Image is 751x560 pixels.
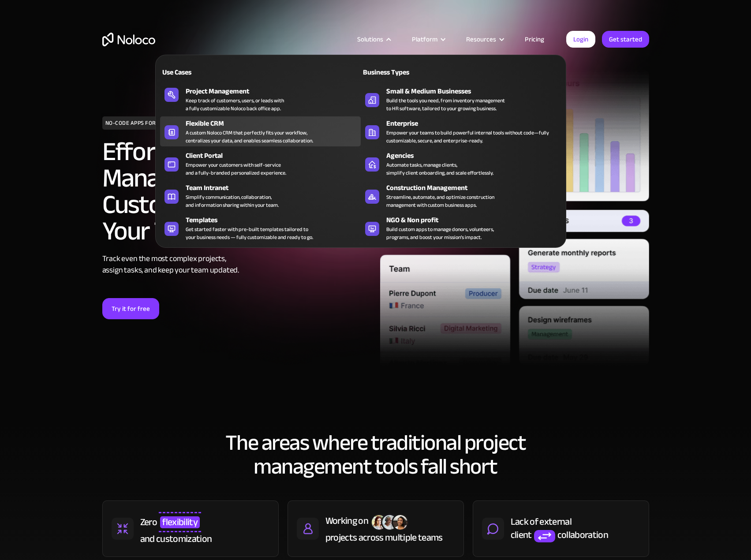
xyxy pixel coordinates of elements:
span: flexibility [160,516,200,528]
a: Flexible CRMA custom Noloco CRM that perfectly fits your workflow,centralizes your data, and enab... [160,116,361,146]
a: AgenciesAutomate tasks, manage clients,simplify client onboarding, and scale effortlessly. [361,149,561,179]
div: and customization [140,532,212,545]
div: Build custom apps to manage donors, volunteers, programs, and boost your mission’s impact. [386,225,494,241]
div: Empower your customers with self-service and a fully-branded personalized experience. [186,161,286,177]
a: TemplatesGet started faster with pre-built templates tailored toyour business needs — fully custo... [160,213,361,243]
div: collaboration [557,528,608,541]
div: Team Intranet [186,183,365,193]
a: Construction ManagementStreamline, automate, and optimize constructionmanagement with custom busi... [361,181,561,211]
div: Agencies [386,150,565,161]
h2: Effortless Project Management Apps, Custom-Built for Your Team’s Success [102,138,371,244]
a: Use Cases [160,62,361,82]
div: Use Cases [160,67,257,78]
div: projects across multiple teams [325,531,443,544]
div: Build the tools you need, from inventory management to HR software, tailored to your growing busi... [386,97,505,112]
div: Keep track of customers, users, or leads with a fully customizable Noloco back office app. [186,97,284,112]
div: Solutions [357,34,383,45]
div: Solutions [346,34,401,45]
div: Track even the most complex projects, assign tasks, and keep your team updated. [102,253,371,276]
a: Project ManagementKeep track of customers, users, or leads witha fully customizable Noloco back o... [160,84,361,114]
div: Resources [455,34,514,45]
div: Platform [412,34,437,45]
div: Get started faster with pre-built templates tailored to your business needs — fully customizable ... [186,225,313,241]
div: Lack of external [511,515,640,528]
div: Enterprise [386,118,565,129]
div: Resources [466,34,496,45]
a: Get started [602,31,649,48]
a: EnterpriseEmpower your teams to build powerful internal tools without code—fully customizable, se... [361,116,561,146]
div: Automate tasks, manage clients, simplify client onboarding, and scale effortlessly. [386,161,493,177]
div: Business Types [361,67,457,78]
div: Working on [325,514,368,527]
div: NGO & Non profit [386,215,565,225]
a: Team IntranetSimplify communication, collaboration,and information sharing within your team. [160,181,361,211]
a: Business Types [361,62,561,82]
div: Project Management [186,86,365,97]
div: A custom Noloco CRM that perfectly fits your workflow, centralizes your data, and enables seamles... [186,129,313,145]
div: Construction Management [386,183,565,193]
a: NGO & Non profitBuild custom apps to manage donors, volunteers,programs, and boost your mission’s... [361,213,561,243]
div: Zero [140,515,157,529]
div: Simplify communication, collaboration, and information sharing within your team. [186,193,279,209]
div: Empower your teams to build powerful internal tools without code—fully customizable, secure, and ... [386,129,557,145]
a: Pricing [514,34,555,45]
h2: The areas where traditional project management tools fall short [102,431,649,478]
div: Templates [186,215,365,225]
div: client [511,528,532,541]
div: Streamline, automate, and optimize construction management with custom business apps. [386,193,494,209]
nav: Solutions [155,42,566,248]
a: Try it for free [102,298,159,319]
a: Small & Medium BusinessesBuild the tools you need, from inventory managementto HR software, tailo... [361,84,561,114]
div: Platform [401,34,455,45]
div: Small & Medium Businesses [386,86,565,97]
h1: NO-CODE APPS FOR PROJECT MANAGEMENT [102,116,223,130]
div: Client Portal [186,150,365,161]
a: Login [566,31,595,48]
div: Flexible CRM [186,118,365,129]
a: home [102,33,155,46]
a: Client PortalEmpower your customers with self-serviceand a fully-branded personalized experience. [160,149,361,179]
